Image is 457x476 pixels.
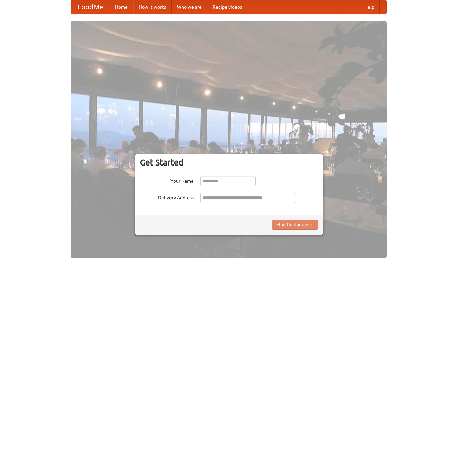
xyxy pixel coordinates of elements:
[140,176,194,184] label: Your Name
[172,0,207,14] a: Who we are
[110,0,133,14] a: Home
[207,0,247,14] a: Recipe videos
[359,0,380,14] a: Help
[272,220,318,230] button: Find Restaurants!
[71,0,110,14] a: FoodMe
[140,193,194,201] label: Delivery Address
[140,157,318,168] h3: Get Started
[133,0,172,14] a: How it works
